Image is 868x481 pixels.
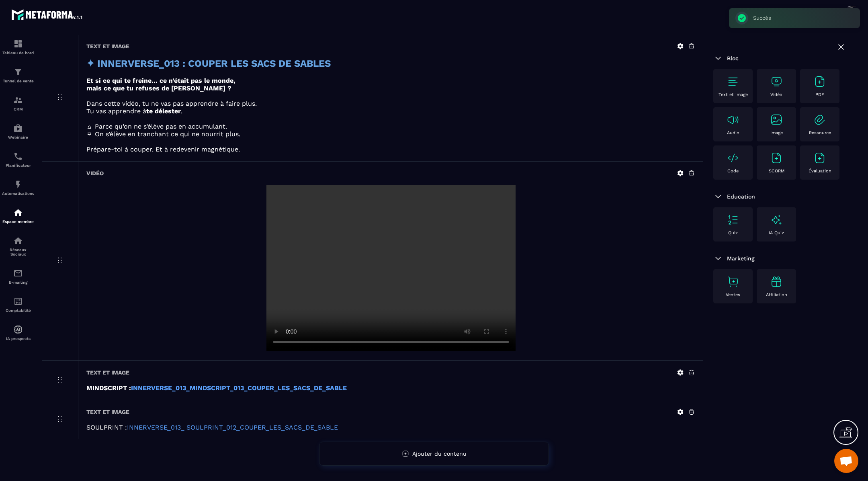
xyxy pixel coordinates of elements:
a: schedulerschedulerPlanificateur [2,145,34,174]
a: automationsautomationsEspace membre [2,202,34,230]
p: 🜂 Parce qu’on ne s’élève pas en accumulant. [86,123,695,130]
p: Image [770,130,783,135]
p: IA prospects [2,336,34,341]
a: automationsautomationsAutomatisations [2,174,34,202]
img: scheduler [13,151,23,161]
img: formation [13,39,23,49]
img: arrow-down [713,53,723,63]
img: text-image no-wra [770,113,783,126]
a: INNERVERSE_013_ SOULPRINT_012_COUPER_LES_SACS_DE_SABLE [127,424,338,431]
p: Évaluation [809,168,831,174]
a: formationformationTableau de bord [2,33,34,61]
img: text-image no-wra [813,75,826,88]
span: Ajouter du contenu [412,450,467,457]
h6: Text et image [86,43,129,49]
img: social-network [13,236,23,246]
img: text-image no-wra [770,75,783,88]
p: Text et image [719,92,748,97]
img: logo [11,7,84,22]
img: automations [13,123,23,133]
p: Tableau de bord [2,51,34,55]
p: IA Quiz [769,230,784,235]
strong: MINDSCRIPT : [86,384,131,392]
p: Réseaux Sociaux [2,248,34,256]
img: arrow-down [713,192,723,201]
a: emailemailE-mailing [2,262,34,291]
img: text-image no-wra [727,151,739,164]
p: Comptabilité [2,308,34,313]
p: Vidéo [770,92,782,97]
strong: ✦ INNERVERSE_013 : COUPER LES SACS DE SABLES [86,58,331,69]
img: text-image no-wra [813,151,826,164]
p: Code [727,168,739,174]
p: Planificateur [2,163,34,168]
strong: mais ce que tu refuses de [PERSON_NAME] ? [86,84,231,92]
p: CRM [2,107,34,111]
img: text-image [770,275,783,288]
p: 🜃 On s’élève en tranchant ce qui ne nourrit plus. [86,130,695,138]
a: Ouvrir le chat [834,449,858,473]
a: INNERVERSE_013_MINDSCRIPT_013_COUPER_LES_SACS_DE_SABLE [131,384,347,392]
strong: te délester [146,107,181,115]
p: Dans cette vidéo, tu ne vas pas apprendre à faire plus. [86,100,695,107]
p: Automatisations [2,191,34,196]
img: email [13,268,23,278]
a: social-networksocial-networkRéseaux Sociaux [2,230,34,262]
a: automationsautomationsWebinaire [2,117,34,145]
p: SOULPRINT : [86,424,695,431]
p: Quiz [728,230,738,235]
img: text-image no-wra [727,75,739,88]
p: Audio [727,130,739,135]
span: Marketing [727,255,755,262]
img: text-image no-wra [770,151,783,164]
p: Ressource [809,130,831,135]
p: Webinaire [2,135,34,139]
img: text-image [770,213,783,226]
p: PDF [815,92,824,97]
span: Bloc [727,55,739,61]
a: accountantaccountantComptabilité [2,291,34,319]
p: Espace membre [2,219,34,224]
h6: Text et image [86,369,129,376]
strong: Et si ce qui te freine… ce n’était pas le monde, [86,77,235,84]
span: Education [727,193,755,200]
img: accountant [13,297,23,306]
img: arrow-down [713,254,723,263]
p: Tunnel de vente [2,79,34,83]
p: Affiliation [766,292,787,297]
img: formation [13,67,23,77]
img: text-image no-wra [813,113,826,126]
img: automations [13,180,23,189]
p: Tu vas apprendre à . [86,107,695,115]
h6: Vidéo [86,170,104,176]
p: SCORM [769,168,784,174]
img: text-image no-wra [727,275,739,288]
img: text-image no-wra [727,113,739,126]
img: automations [13,208,23,217]
a: formationformationTunnel de vente [2,61,34,89]
h6: Text et image [86,409,129,415]
p: Ventes [726,292,740,297]
a: formationformationCRM [2,89,34,117]
img: text-image no-wra [727,213,739,226]
p: Prépare-toi à couper. Et à redevenir magnétique. [86,145,695,153]
img: formation [13,95,23,105]
p: E-mailing [2,280,34,285]
img: automations [13,325,23,334]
